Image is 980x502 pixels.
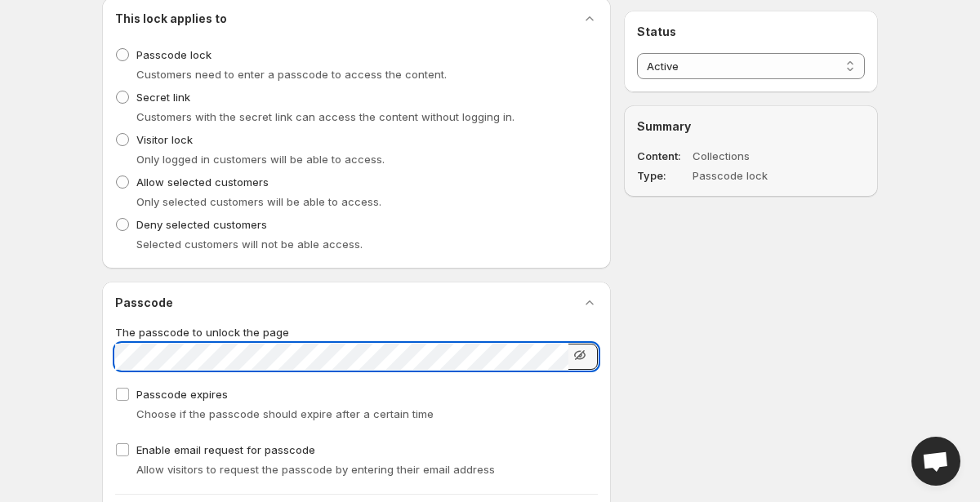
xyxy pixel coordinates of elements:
span: Allow selected customers [136,175,269,189]
h2: Summary [637,118,865,135]
dt: Content : [637,148,689,164]
dd: Passcode lock [693,167,818,184]
span: The passcode to unlock the page [115,326,289,339]
h2: Status [637,24,865,40]
span: Customers need to enter a passcode to access the content. [136,68,447,81]
span: Allow visitors to request the passcode by entering their email address [136,463,495,476]
div: Open chat [911,437,960,486]
span: Choose if the passcode should expire after a certain time [136,407,434,420]
span: Passcode expires [136,388,228,401]
span: Customers with the secret link can access the content without logging in. [136,110,514,123]
span: Visitor lock [136,133,193,146]
dd: Collections [693,148,818,164]
span: Secret link [136,91,190,104]
dt: Type : [637,167,689,184]
span: Only selected customers will be able to access. [136,195,381,208]
span: Deny selected customers [136,218,267,231]
span: Only logged in customers will be able to access. [136,153,385,166]
h2: Passcode [115,295,173,311]
span: Passcode lock [136,48,212,61]
h2: This lock applies to [115,11,227,27]
span: Selected customers will not be able access. [136,238,363,251]
span: Enable email request for passcode [136,443,315,456]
